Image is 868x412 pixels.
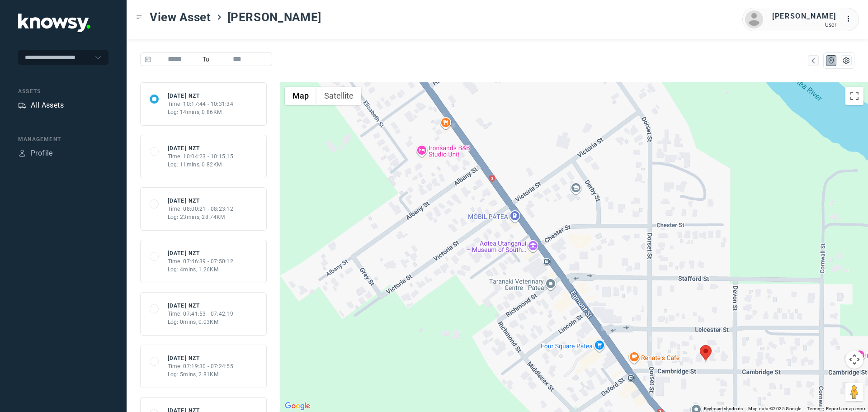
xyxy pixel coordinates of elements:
[168,362,234,370] div: Time: 07:19:30 - 07:24:55
[807,406,821,411] a: Terms (opens in new tab)
[845,14,856,26] div: :
[846,15,855,22] tspan: ...
[18,87,108,95] div: Assets
[285,87,316,105] button: Show street map
[772,22,836,28] div: User
[845,383,863,401] button: Drag Pegman onto the map to open Street View
[283,400,312,412] img: Google
[168,161,234,169] div: Log: 11mins, 0.82KM
[168,310,234,318] div: Time: 07:41:53 - 07:42:19
[826,406,865,411] a: Report a map error
[168,354,234,362] div: [DATE] NZT
[283,400,312,412] a: Open this area in Google Maps (opens a new window)
[18,148,53,159] a: ProfileProfile
[168,265,234,274] div: Log: 4mins, 1.26KM
[18,135,108,143] div: Management
[772,11,836,22] div: [PERSON_NAME]
[748,406,801,411] span: Map data ©2025 Google
[845,87,863,105] button: Toggle fullscreen view
[18,101,26,109] div: Assets
[704,406,743,412] button: Keyboard shortcuts
[31,148,53,159] div: Profile
[168,205,234,213] div: Time: 08:00:21 - 08:23:12
[18,100,64,111] a: AssetsAll Assets
[827,57,835,65] div: Map
[136,14,142,20] div: Toggle Menu
[745,10,763,28] img: avatar.png
[168,152,234,161] div: Time: 10:04:23 - 10:15:15
[809,57,817,65] div: Map
[168,197,234,205] div: [DATE] NZT
[845,14,856,24] div: :
[842,57,850,65] div: List
[18,149,26,157] div: Profile
[168,249,234,257] div: [DATE] NZT
[31,100,64,111] div: All Assets
[168,257,234,265] div: Time: 07:46:39 - 07:50:12
[168,213,234,221] div: Log: 23mins, 28.74KM
[227,9,321,25] span: [PERSON_NAME]
[168,108,234,116] div: Log: 14mins, 0.86KM
[150,9,211,25] span: View Asset
[168,302,234,310] div: [DATE] NZT
[168,92,234,100] div: [DATE] NZT
[199,52,213,66] span: To
[845,350,863,369] button: Map camera controls
[168,144,234,152] div: [DATE] NZT
[18,14,90,32] img: Application Logo
[316,87,361,105] button: Show satellite imagery
[216,14,223,21] div: >
[168,100,234,108] div: Time: 10:17:44 - 10:31:34
[168,318,234,326] div: Log: 0mins, 0.03KM
[168,370,234,379] div: Log: 5mins, 2.81KM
